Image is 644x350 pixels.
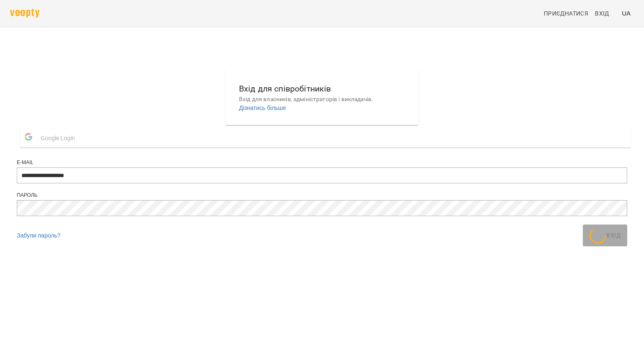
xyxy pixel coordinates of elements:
div: E-mail [17,159,627,166]
span: Приєднатися [544,8,588,18]
div: Пароль [17,192,627,199]
span: UA [622,9,631,18]
img: voopty.png [10,9,39,18]
a: Забули пароль? [17,232,60,239]
button: UA [618,5,634,21]
a: Приєднатися [540,6,592,21]
button: Google Login [20,128,631,147]
span: Google Login [41,130,79,146]
a: Дізнатись більше [239,104,286,111]
a: Вхід [592,6,618,21]
h6: Вхід для співробітників [239,82,405,95]
span: Вхід [595,8,609,18]
p: Вхід для власників, адміністраторів і викладачів. [239,95,405,104]
button: Вхід для співробітниківВхід для власників, адміністраторів і викладачів.Дізнатись більше [232,76,412,119]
